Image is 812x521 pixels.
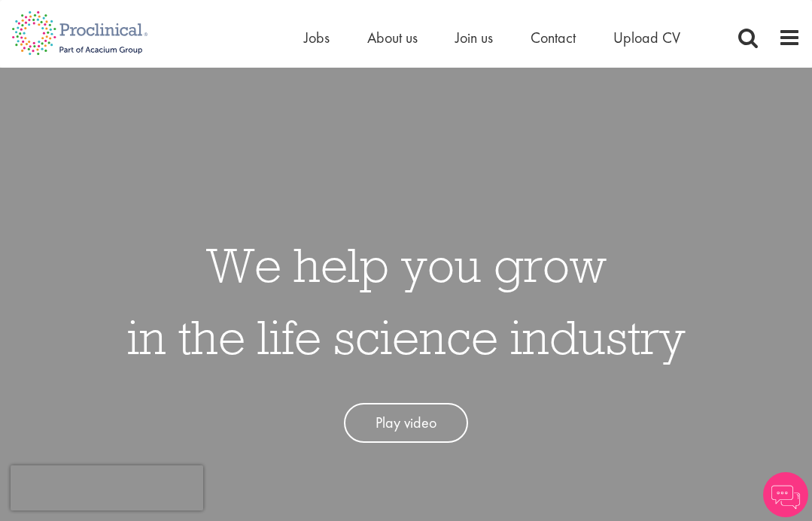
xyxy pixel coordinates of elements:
a: Upload CV [613,28,680,47]
a: Jobs [304,28,330,47]
img: Chatbot [763,472,808,517]
a: About us [367,28,418,47]
a: Contact [531,28,576,47]
a: Join us [455,28,493,47]
h1: We help you grow in the life science industry [127,229,686,373]
a: Play video [344,403,468,443]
